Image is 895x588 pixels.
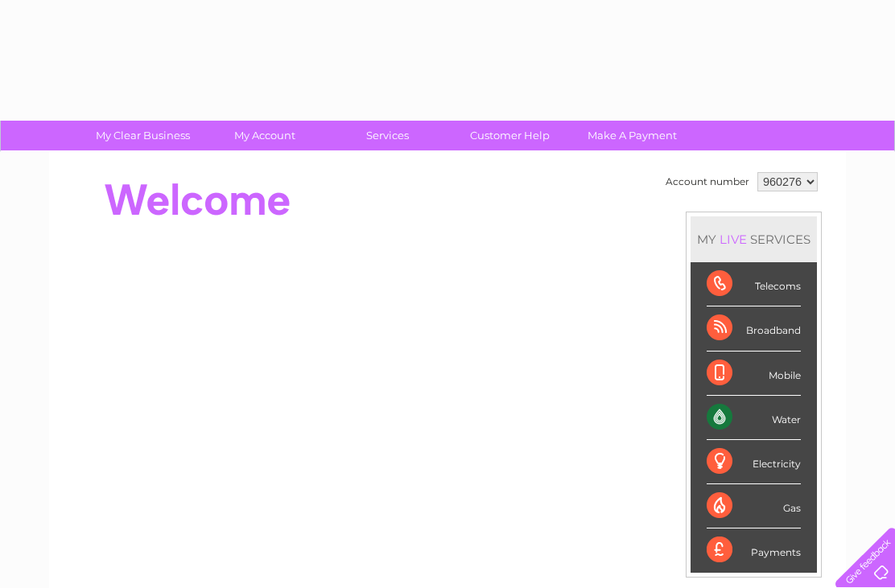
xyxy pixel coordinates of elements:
[716,232,750,247] div: LIVE
[707,306,801,351] div: Broadband
[707,396,801,440] div: Water
[707,352,801,396] div: Mobile
[707,528,801,572] div: Payments
[707,262,801,306] div: Telecoms
[76,121,209,150] a: My Clear Business
[199,121,332,150] a: My Account
[691,216,817,262] div: MY SERVICES
[707,440,801,484] div: Electricity
[662,168,753,195] td: Account number
[321,121,454,150] a: Services
[566,121,699,150] a: Make A Payment
[707,484,801,528] div: Gas
[443,121,576,150] a: Customer Help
